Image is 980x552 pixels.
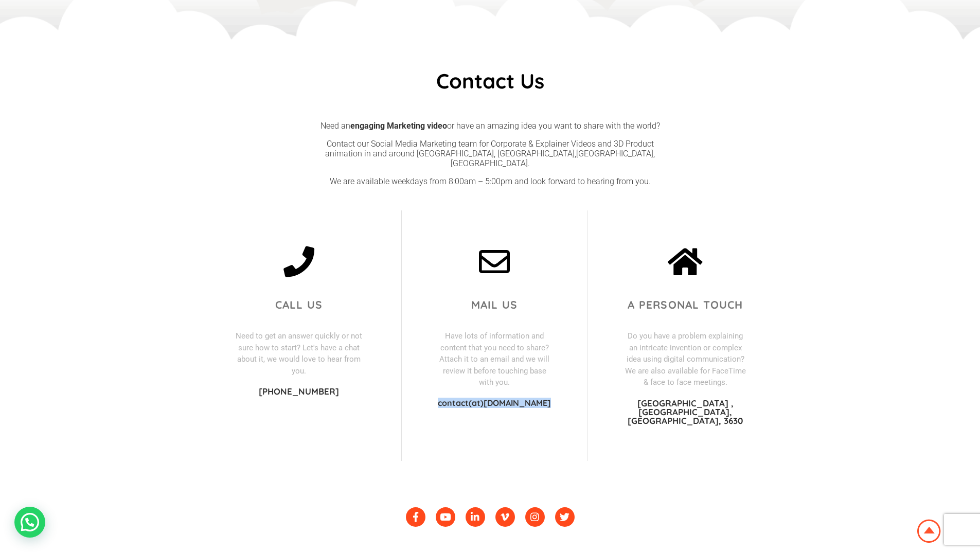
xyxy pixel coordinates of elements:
[233,330,365,377] p: Need to get an answer quickly or not sure how to start? Let's have a chat about it, we would love...
[628,298,743,311] span: A Personal Touch
[623,330,747,388] p: Do you have a problem explaining an intricate invention or complex idea using digital communicati...
[316,139,664,168] p: Contact our Social Media Marketing team for Corporate & Explainer Videos and 3D Product animation...
[275,298,323,311] span: Call us
[438,399,551,407] p: contact(at)[DOMAIN_NAME]
[316,121,664,131] p: Need an or have an amazing idea you want to share with the world?
[233,387,365,396] p: [PHONE_NUMBER]
[471,298,518,311] span: Mail us
[438,330,551,388] p: Have lots of information and content that you need to share? Attach it to an email and we will re...
[202,487,778,497] h5: Follow us on all our Social Media platforms:
[316,176,664,186] p: We are available weekdays from 8:00am – 5:00pm and look forward to hearing from you.
[623,399,747,425] p: [GEOGRAPHIC_DATA] , [GEOGRAPHIC_DATA], [GEOGRAPHIC_DATA], 3630
[915,518,943,545] img: Animation Studio South Africa
[350,121,447,131] b: engaging Marketing video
